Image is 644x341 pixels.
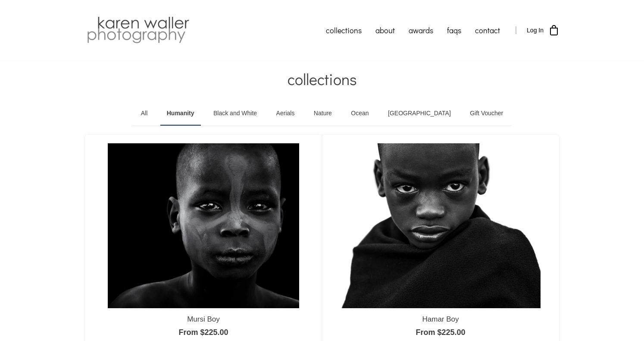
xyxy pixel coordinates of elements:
[402,19,440,41] a: awards
[270,101,301,126] a: Aerials
[207,101,263,126] a: Black and White
[341,143,540,308] img: Hamar Boy
[288,69,357,89] span: collections
[187,315,220,323] a: Mursi Boy
[160,101,201,126] a: Humanity
[527,27,544,34] span: Log In
[381,101,457,126] a: [GEOGRAPHIC_DATA]
[319,19,369,41] a: collections
[85,15,191,45] img: Karen Waller Photography
[307,101,338,126] a: Nature
[468,19,507,41] a: contact
[344,101,375,126] a: Ocean
[416,328,465,337] a: From $225.00
[108,143,299,308] img: Mursi Boy
[440,19,468,41] a: faqs
[422,315,459,323] a: Hamar Boy
[178,328,228,337] a: From $225.00
[369,19,402,41] a: about
[463,101,510,126] a: Gift Voucher
[134,101,154,126] a: All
